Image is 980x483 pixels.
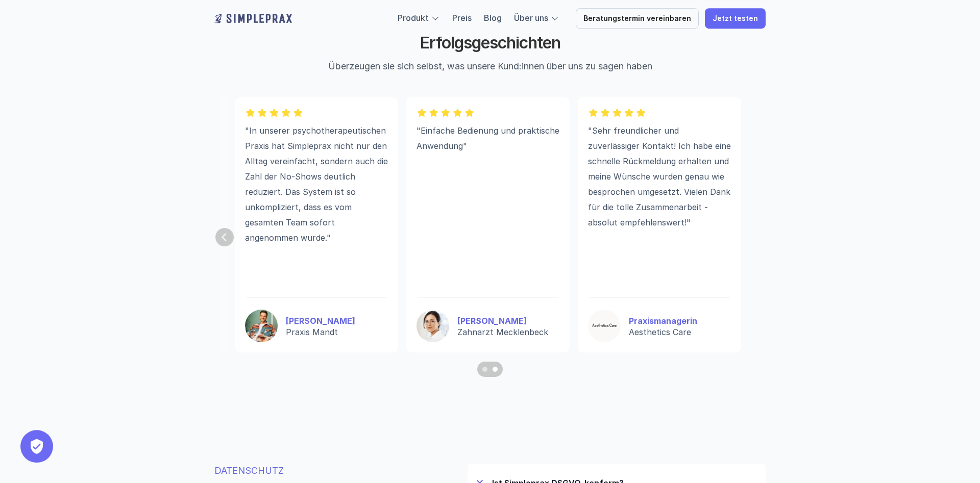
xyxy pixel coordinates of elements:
a: Preis [452,13,472,23]
p: Jetzt testen [713,14,758,23]
a: Beratungstermin vereinbaren [576,8,699,29]
li: 4 of 6 [235,97,398,221]
button: Previous [215,228,234,246]
a: Nicolas Mandt[PERSON_NAME]Praxis Mandt [245,310,388,342]
p: "Sehr freundlicher und zuverlässiger Kontakt! Ich habe eine schnelle Rückmeldung erhalten und mei... [588,123,731,230]
p: Überzeugen sie sich selbst, was unsere Kund:innen über uns zu sagen haben [299,59,681,73]
p: Aesthetics Care [629,327,731,337]
a: Produkt [398,13,429,23]
p: DATENSCHUTZ [214,464,435,477]
li: 5 of 6 [406,97,570,352]
img: Portrait Profilbild von Nazil Yefimenko [416,310,449,342]
p: "Einfache Bedienung und praktische Anwendung" [416,123,559,154]
strong: Praxismanagerin [629,316,697,326]
strong: [PERSON_NAME] [457,316,527,326]
a: Über uns [514,13,548,23]
a: Blog [484,13,502,23]
button: Scroll to page 1 [477,362,490,377]
h2: Erfolgsgeschichten [299,33,681,53]
p: Zahnarzt Mecklenbeck [457,327,559,337]
p: Beratungstermin vereinbaren [583,14,691,23]
fieldset: Carousel pagination controls [214,97,766,377]
a: Portrait Profilbild von Nazil Yefimenko[PERSON_NAME]Zahnarzt Mecklenbeck [416,310,559,342]
a: Jetzt testen [705,8,766,29]
p: "In unserer psychotherapeutischen Praxis hat Simpleprax nicht nur den Alltag vereinfacht, sondern... [245,123,388,245]
strong: [PERSON_NAME] [286,316,355,326]
p: Praxis Mandt [286,327,388,337]
a: PraxismanagerinAesthetics Care [588,310,731,342]
img: Nicolas Mandt [245,310,278,342]
button: Scroll to page 2 [490,362,503,377]
li: 6 of 6 [578,97,741,221]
